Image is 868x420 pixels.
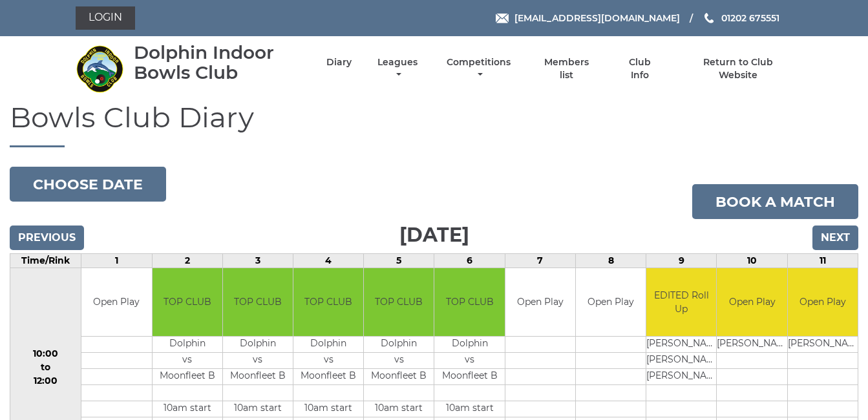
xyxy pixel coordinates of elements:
td: vs [153,352,222,368]
a: Phone us 01202 675551 [703,11,779,25]
td: [PERSON_NAME] [717,336,787,352]
img: Phone us [704,13,714,23]
td: [PERSON_NAME] [788,336,858,352]
td: 4 [293,254,364,268]
td: Time/Rink [10,254,81,268]
a: Competitions [444,56,514,81]
td: 10am start [223,401,293,417]
td: vs [223,352,293,368]
td: Dolphin [153,336,222,352]
td: TOP CLUB [153,268,222,336]
td: Dolphin [293,336,363,352]
img: Email [496,14,509,23]
a: Book a match [692,184,858,219]
td: [PERSON_NAME] [646,352,716,368]
input: Next [812,226,858,250]
td: vs [293,352,363,368]
td: [PERSON_NAME] [646,336,716,352]
td: 9 [646,254,717,268]
a: Diary [326,56,352,68]
td: Moonfleet B [293,368,363,384]
td: 10am start [434,401,504,417]
td: TOP CLUB [434,268,504,336]
td: 11 [787,254,858,268]
td: [PERSON_NAME] [646,368,716,384]
td: Open Play [576,268,646,336]
td: vs [434,352,504,368]
td: vs [364,352,434,368]
a: Club Info [619,56,661,81]
td: TOP CLUB [364,268,434,336]
td: 6 [434,254,505,268]
td: Open Play [717,268,787,336]
td: EDITED Roll Up [646,268,716,336]
td: Dolphin [223,336,293,352]
td: 10am start [293,401,363,417]
a: Leagues [374,56,421,81]
td: 10am start [153,401,222,417]
td: 7 [505,254,575,268]
img: Dolphin Indoor Bowls Club [76,45,124,93]
td: 3 [222,254,293,268]
td: TOP CLUB [223,268,293,336]
input: Previous [10,226,84,250]
td: Moonfleet B [153,368,222,384]
td: Dolphin [364,336,434,352]
td: Open Play [505,268,575,336]
td: 10 [717,254,787,268]
button: Choose date [10,167,166,202]
a: Login [76,6,135,30]
a: Email [EMAIL_ADDRESS][DOMAIN_NAME] [496,11,680,25]
td: Open Play [788,268,858,336]
td: 1 [81,254,152,268]
a: Members list [536,56,596,81]
td: TOP CLUB [293,268,363,336]
td: 5 [364,254,434,268]
td: 10am start [364,401,434,417]
td: 2 [152,254,222,268]
div: Dolphin Indoor Bowls Club [134,43,304,83]
td: Moonfleet B [434,368,504,384]
span: [EMAIL_ADDRESS][DOMAIN_NAME] [514,12,680,24]
td: Open Play [81,268,151,336]
td: 8 [575,254,646,268]
td: Dolphin [434,336,504,352]
a: Return to Club Website [683,56,792,81]
td: Moonfleet B [364,368,434,384]
h1: Bowls Club Diary [10,101,858,147]
td: Moonfleet B [223,368,293,384]
span: 01202 675551 [721,12,779,24]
